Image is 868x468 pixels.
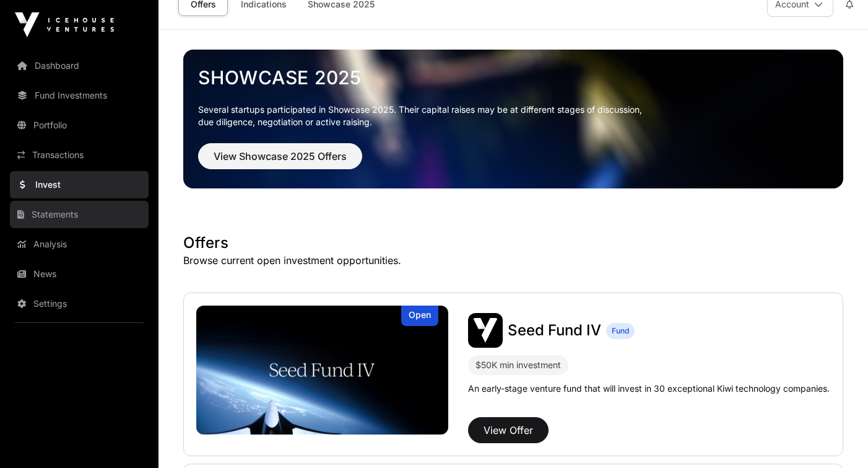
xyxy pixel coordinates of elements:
img: Showcase 2025 [183,50,843,188]
img: Seed Fund IV [468,313,503,348]
iframe: Chat Widget [806,408,868,468]
a: Analysis [10,231,149,258]
a: Fund Investments [10,82,149,109]
a: News [10,260,149,288]
p: Browse current open investment opportunities. [183,253,843,268]
a: Seed Fund IVOpen [196,306,448,435]
img: Icehouse Ventures Logo [15,12,114,37]
a: Settings [10,290,149,317]
button: View Showcase 2025 Offers [198,143,362,169]
a: Statements [10,201,149,228]
span: View Showcase 2025 Offers [214,149,347,164]
span: Fund [612,326,629,336]
div: Open [401,306,438,326]
p: Several startups participated in Showcase 2025. Their capital raises may be at different stages o... [198,104,828,128]
a: View Showcase 2025 Offers [198,156,362,168]
a: Portfolio [10,112,149,139]
button: View Offer [468,417,549,443]
a: Dashboard [10,52,149,79]
a: Transactions [10,141,149,169]
div: $50K min investment [475,358,561,373]
span: Seed Fund IV [508,321,601,339]
a: Invest [10,171,149,198]
div: $50K min investment [468,355,568,375]
a: Seed Fund IV [508,320,601,340]
a: Showcase 2025 [198,66,828,89]
img: Seed Fund IV [196,306,448,435]
p: An early-stage venture fund that will invest in 30 exceptional Kiwi technology companies. [468,382,830,395]
h1: Offers [183,233,843,253]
